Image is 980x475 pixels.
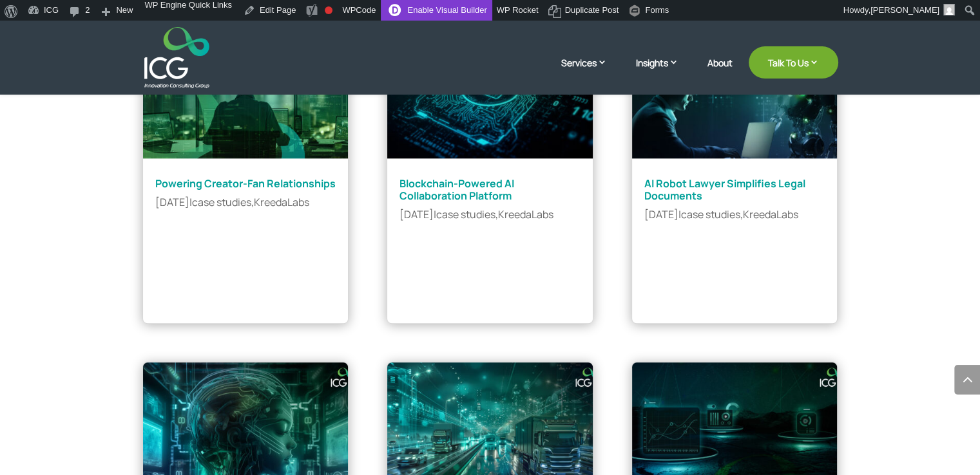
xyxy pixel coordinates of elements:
[399,176,514,203] a: Blockchain-Powered AI Collaboration Platform
[116,5,133,26] span: New
[636,56,691,88] a: Insights
[644,207,678,221] span: [DATE]
[765,336,980,475] iframe: Chat Widget
[644,176,805,203] a: AI Robot Lawyer Simplifies Legal Documents
[85,5,90,26] span: 2
[565,5,619,26] span: Duplicate Post
[155,195,189,209] span: [DATE]
[192,195,251,209] a: case studies
[155,176,336,191] a: Powering Creator-Fan Relationships
[436,207,495,221] a: case studies
[498,207,553,221] a: KreedaLabs
[561,56,620,88] a: Services
[870,5,939,15] span: [PERSON_NAME]
[155,196,336,209] p: | ,
[707,58,733,88] a: About
[743,207,798,221] a: KreedaLabs
[254,195,309,209] a: KreedaLabs
[399,207,434,221] span: [DATE]
[645,5,669,26] span: Forms
[325,6,332,14] div: Focus keyphrase not set
[144,27,209,88] img: ICG
[681,207,740,221] a: case studies
[399,209,580,221] p: | ,
[749,46,838,79] a: Talk To Us
[644,209,825,221] p: | ,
